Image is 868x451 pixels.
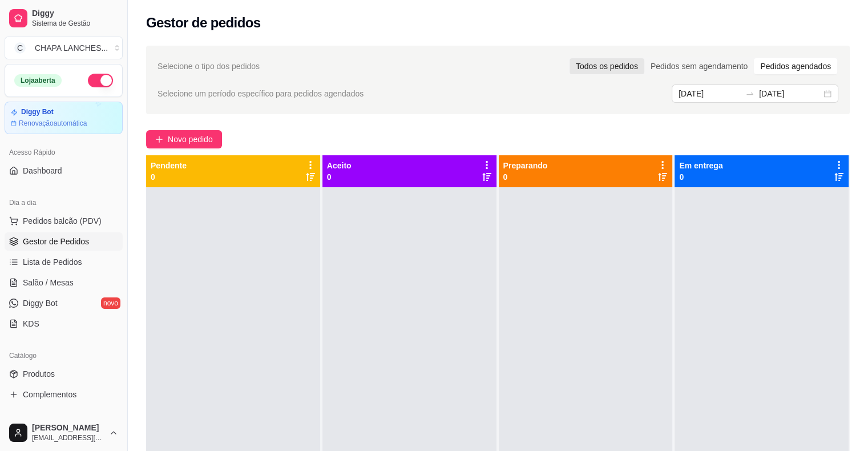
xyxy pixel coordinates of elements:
p: Aceito [327,160,352,171]
span: Selecione o tipo dos pedidos [158,60,260,73]
div: Pedidos sem agendamento [644,58,754,74]
a: Dashboard [5,162,123,180]
p: 0 [503,171,548,183]
input: Data fim [759,87,821,100]
span: Produtos [23,368,55,380]
span: to [745,89,754,98]
span: [PERSON_NAME] [32,423,104,433]
div: Todos os pedidos [570,58,644,74]
span: [EMAIL_ADDRESS][DOMAIN_NAME] [32,433,104,442]
span: Pedidos balcão (PDV) [23,215,102,227]
a: Salão / Mesas [5,273,123,292]
a: Lista de Pedidos [5,253,123,271]
span: Complementos [23,389,76,400]
button: Alterar Status [88,74,113,87]
span: Diggy Bot [23,297,58,309]
span: Selecione um período específico para pedidos agendados [158,87,364,100]
div: CHAPA LANCHES ... [35,42,108,54]
button: Novo pedido [146,130,222,148]
a: Gestor de Pedidos [5,232,123,251]
button: [PERSON_NAME][EMAIL_ADDRESS][DOMAIN_NAME] [5,419,123,446]
span: C [14,42,26,54]
p: 0 [679,171,722,183]
span: Dashboard [23,165,62,176]
div: Dia a dia [5,194,123,212]
span: plus [155,135,163,143]
a: Complementos [5,385,123,404]
span: Lista de Pedidos [23,256,82,268]
span: KDS [23,318,39,329]
input: Data início [679,87,741,100]
h2: Gestor de pedidos [146,14,261,32]
span: swap-right [745,89,754,98]
span: Sistema de Gestão [32,19,118,28]
span: Diggy [32,9,118,19]
article: Renovação automática [19,119,87,128]
span: Salão / Mesas [23,277,74,288]
button: Select a team [5,37,123,59]
p: Em entrega [679,160,722,171]
div: Catálogo [5,347,123,365]
div: Acesso Rápido [5,143,123,162]
p: 0 [151,171,187,183]
p: 0 [327,171,352,183]
article: Diggy Bot [21,108,54,116]
span: Gestor de Pedidos [23,236,89,247]
p: Pendente [151,160,187,171]
p: Preparando [503,160,548,171]
a: Diggy BotRenovaçãoautomática [5,102,123,134]
a: Produtos [5,365,123,383]
a: KDS [5,315,123,333]
div: Loja aberta [14,74,62,87]
a: DiggySistema de Gestão [5,5,123,32]
a: Diggy Botnovo [5,294,123,312]
div: Pedidos agendados [754,58,837,74]
button: Pedidos balcão (PDV) [5,212,123,230]
span: Novo pedido [168,133,213,146]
